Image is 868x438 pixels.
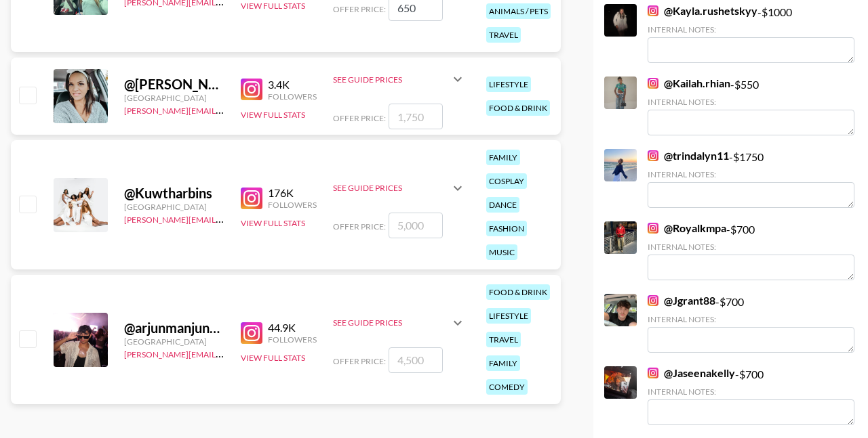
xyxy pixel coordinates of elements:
[241,188,262,209] img: Instagram
[124,202,224,212] div: [GEOGRAPHIC_DATA]
[124,336,224,347] div: [GEOGRAPHIC_DATA]
[648,366,735,380] a: @Jaseenakelly
[648,366,854,425] div: - $ 700
[333,183,450,193] div: See Guide Prices
[648,314,854,324] div: Internal Notes:
[648,221,726,235] a: @Royalkmpa
[389,104,443,129] input: 1,750
[268,186,317,200] div: 176K
[268,78,317,91] div: 3.4K
[648,24,854,35] div: Internal Notes:
[268,91,317,102] div: Followers
[124,93,224,103] div: [GEOGRAPHIC_DATA]
[241,218,305,228] button: View Full Stats
[389,213,443,238] input: 5,000
[241,353,305,363] button: View Full Stats
[333,172,466,204] div: See Guide Prices
[648,78,658,89] img: Instagram
[333,317,450,328] div: See Guide Prices
[648,387,854,397] div: Internal Notes:
[648,294,854,353] div: - $ 700
[241,322,262,344] img: Instagram
[333,113,386,123] span: Offer Price:
[648,76,854,135] div: - $ 550
[648,169,854,179] div: Internal Notes:
[648,368,658,378] img: Instagram
[268,200,317,210] div: Followers
[648,76,730,90] a: @Kailah.rhian
[333,63,466,95] div: See Guide Prices
[333,356,386,366] span: Offer Price:
[486,284,550,300] div: food & drink
[648,5,658,16] img: Instagram
[241,79,262,100] img: Instagram
[241,1,305,11] button: View Full Stats
[124,185,224,202] div: @ Kuwtharbins
[486,332,521,347] div: travel
[486,76,531,92] div: lifestyle
[486,27,521,43] div: travel
[648,294,715,307] a: @Jgrant88
[648,4,854,63] div: - $ 1000
[648,223,658,234] img: Instagram
[486,221,527,236] div: fashion
[648,97,854,107] div: Internal Notes:
[486,3,551,19] div: animals / pets
[486,100,550,116] div: food & drink
[333,307,466,339] div: See Guide Prices
[486,197,519,213] div: dance
[648,221,854,280] div: - $ 700
[124,103,325,116] a: [PERSON_NAME][EMAIL_ADDRESS][DOMAIN_NAME]
[333,221,386,232] span: Offer Price:
[268,334,317,345] div: Followers
[486,355,520,371] div: family
[241,110,305,120] button: View Full Stats
[648,242,854,252] div: Internal Notes:
[486,308,531,324] div: lifestyle
[648,149,854,208] div: - $ 1750
[486,244,517,260] div: music
[648,295,658,306] img: Instagram
[648,4,757,18] a: @Kayla.rushetskyy
[333,4,386,14] span: Offer Price:
[486,173,527,189] div: cosplay
[486,150,520,165] div: family
[124,347,325,359] a: [PERSON_NAME][EMAIL_ADDRESS][DOMAIN_NAME]
[389,347,443,373] input: 4,500
[124,320,224,336] div: @ arjunmanjunath_
[268,321,317,334] div: 44.9K
[486,379,528,395] div: comedy
[648,149,729,162] a: @trindalyn11
[648,150,658,161] img: Instagram
[124,212,325,225] a: [PERSON_NAME][EMAIL_ADDRESS][DOMAIN_NAME]
[124,76,224,93] div: @ [PERSON_NAME]
[333,74,450,85] div: See Guide Prices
